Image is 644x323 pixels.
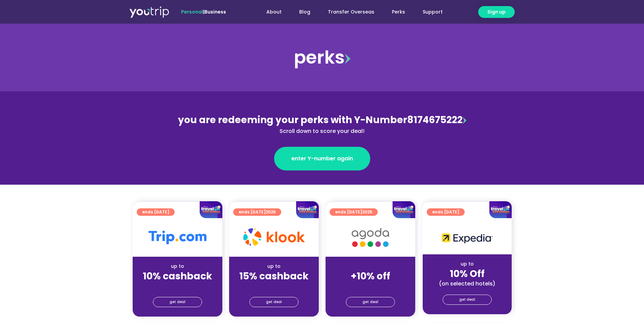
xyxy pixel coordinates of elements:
a: get deal [443,295,492,305]
span: Sign up [487,8,506,16]
a: About [258,6,290,18]
span: enter Y-number again [291,155,353,163]
div: (for stays only) [331,282,410,290]
span: get deal [362,297,378,307]
a: Support [414,6,451,18]
div: Scroll down to score your deal! [175,127,469,135]
a: get deal [346,297,395,307]
span: get deal [266,297,282,307]
div: up to [428,260,506,268]
div: (for stays only) [235,282,313,290]
a: Transfer Overseas [319,6,383,18]
div: (on selected hotels) [428,280,506,287]
div: (for stays only) [138,282,217,290]
span: you are redeeming your perks with Y-Number [178,113,407,126]
div: 8174675222 [175,113,469,135]
span: get deal [170,297,185,307]
a: get deal [249,297,298,307]
div: up to [235,263,313,270]
span: up to [364,263,377,270]
a: Sign up [478,6,515,18]
nav: Menu [244,6,451,18]
div: up to [138,263,217,270]
span: get deal [459,295,475,304]
a: Business [204,8,226,15]
a: enter Y-number again [274,147,370,170]
strong: +10% off [351,270,390,283]
span: Personal [181,8,203,15]
a: Perks [383,6,414,18]
span: | [181,8,226,15]
a: get deal [153,297,202,307]
strong: 15% cashback [239,270,309,283]
strong: 10% cashback [143,270,212,283]
a: Blog [290,6,319,18]
strong: 10% Off [450,267,485,280]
